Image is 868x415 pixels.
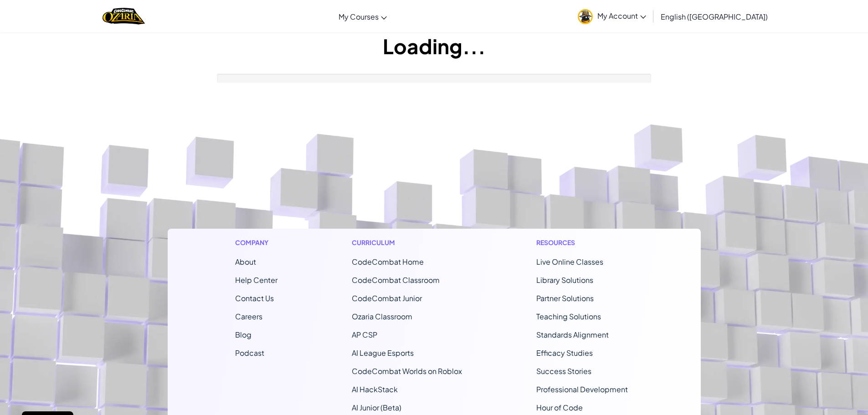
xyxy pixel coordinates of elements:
[352,293,422,303] a: CodeCombat Junior
[536,275,593,285] a: Library Solutions
[536,293,594,303] a: Partner Solutions
[536,384,628,394] a: Professional Development
[352,330,377,339] a: AP CSP
[352,403,401,412] a: AI Junior (Beta)
[656,4,772,29] a: English ([GEOGRAPHIC_DATA])
[536,348,593,358] a: Efficacy Studies
[536,312,601,321] a: Teaching Solutions
[573,2,651,31] a: My Account
[235,275,277,285] a: Help Center
[235,348,264,358] a: Podcast
[103,7,145,26] img: Home
[235,330,252,339] a: Blog
[352,257,424,266] span: CodeCombat Home
[352,366,462,376] a: CodeCombat Worlds on Roblox
[334,4,391,29] a: My Courses
[536,238,633,247] h1: Resources
[352,348,414,358] a: AI League Esports
[536,366,591,376] a: Success Stories
[661,12,768,21] span: English ([GEOGRAPHIC_DATA])
[235,312,262,321] a: Careers
[339,12,379,21] span: My Courses
[352,384,398,394] a: AI HackStack
[536,330,609,339] a: Standards Alignment
[352,312,412,321] a: Ozaria Classroom
[578,9,593,24] img: avatar
[536,257,603,266] a: Live Online Classes
[235,257,256,266] a: About
[352,275,440,285] a: CodeCombat Classroom
[536,403,583,412] a: Hour of Code
[352,238,462,247] h1: Curriculum
[235,238,277,247] h1: Company
[235,293,274,303] span: Contact Us
[597,11,646,20] span: My Account
[103,7,145,26] a: Ozaria by CodeCombat logo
